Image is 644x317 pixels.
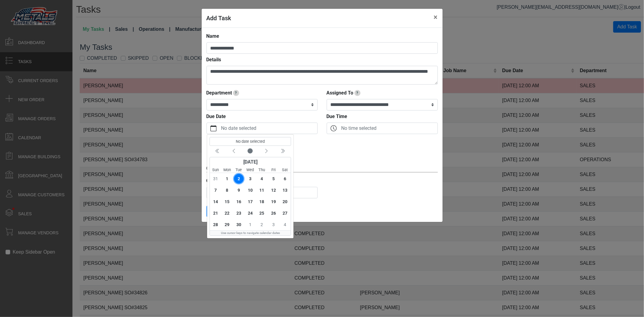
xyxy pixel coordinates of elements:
[244,184,256,196] div: Wednesday, September 10, 2025
[211,208,220,218] span: 21
[268,184,279,196] div: Friday, September 12, 2025
[244,167,256,173] small: Wednesday
[242,147,258,156] button: Current month
[244,219,256,230] div: Wednesday, October 1, 2025
[221,173,233,184] div: Monday, September 1, 2025
[268,220,278,229] span: 3
[210,147,226,156] button: Previous year
[207,178,228,184] strong: Customer
[211,220,220,229] span: 28
[222,197,232,207] span: 15
[429,9,443,26] button: Close
[280,174,290,184] span: 6
[280,149,286,154] svg: chevron double left
[233,173,244,184] div: Tuesday, September 2, 2025 (Today)
[221,207,233,219] div: Monday, September 22, 2025
[221,219,233,230] div: Monday, September 29, 2025
[268,219,279,230] div: Friday, October 3, 2025
[248,149,253,154] svg: circle fill
[207,165,438,172] div: Optional: Link to
[234,197,243,207] span: 16
[210,147,291,156] div: Calendar navigation
[210,157,291,167] div: [DATE]
[210,173,221,184] div: Sunday, August 31, 2025
[258,147,275,156] button: Next month
[354,90,360,96] span: Track who this task is assigned to
[244,196,256,207] div: Wednesday, September 17, 2025
[279,196,290,207] div: Saturday, September 20, 2025
[257,197,267,207] span: 18
[211,185,220,195] span: 7
[233,184,244,196] div: Tuesday, September 9, 2025
[340,123,437,134] label: No time selected
[210,167,221,173] small: Sunday
[268,185,278,195] span: 12
[268,173,279,184] div: Friday, September 5, 2025
[210,231,291,235] div: Use cursor keys to navigate calendar dates
[257,185,267,195] span: 11
[257,220,267,229] span: 2
[256,196,268,207] div: Thursday, September 18, 2025
[245,185,255,195] span: 10
[268,208,278,218] span: 26
[279,219,290,230] div: Saturday, October 4, 2025
[331,125,337,131] svg: clock
[280,220,290,229] span: 4
[280,208,290,218] span: 27
[210,137,291,146] output: No date selected
[256,184,268,196] div: Thursday, September 11, 2025
[279,173,290,184] div: Saturday, September 6, 2025
[256,207,268,219] div: Thursday, September 25, 2025
[234,208,243,218] span: 23
[280,197,290,207] span: 20
[210,184,221,196] div: Sunday, September 7, 2025
[234,174,243,184] span: 2
[222,185,232,195] span: 8
[245,174,255,184] span: 3
[215,149,220,154] svg: chevron double left
[211,197,220,207] span: 14
[207,90,232,96] strong: Department
[268,196,279,207] div: Friday, September 19, 2025
[207,123,220,134] button: calendar
[245,197,255,207] span: 17
[207,206,225,217] button: Save
[210,207,221,219] div: Sunday, September 21, 2025
[256,219,268,230] div: Thursday, October 2, 2025
[234,185,243,195] span: 9
[222,220,232,229] span: 29
[221,196,233,207] div: Monday, September 15, 2025
[234,220,243,229] span: 30
[211,174,220,184] span: 31
[244,173,256,184] div: Wednesday, September 3, 2025
[233,196,244,207] div: Tuesday, September 16, 2025
[279,184,290,196] div: Saturday, September 13, 2025
[327,90,354,96] strong: Assigned To
[233,90,239,96] span: Selecting a department will automatically assign to an employee in that department
[231,149,237,154] svg: chevron left
[210,125,216,131] svg: calendar
[256,173,268,184] div: Thursday, September 4, 2025
[268,207,279,219] div: Friday, September 26, 2025
[245,220,255,229] span: 1
[268,174,278,184] span: 5
[275,147,291,156] button: Next year
[279,167,290,173] small: Saturday
[207,57,221,62] strong: Details
[210,219,221,230] div: Sunday, September 28, 2025
[279,207,290,219] div: Saturday, September 27, 2025
[268,197,278,207] span: 19
[233,207,244,219] div: Tuesday, September 23, 2025
[327,114,348,119] strong: Due Time
[207,33,219,39] strong: Name
[226,147,242,156] button: Previous month
[221,184,233,196] div: Monday, September 8, 2025
[280,185,290,195] span: 13
[264,149,269,154] svg: chevron left
[210,196,221,207] div: Sunday, September 14, 2025
[327,123,340,134] button: clock
[220,123,317,134] label: No date selected
[268,167,279,173] small: Friday
[233,167,244,173] small: Tuesday
[222,208,232,218] span: 22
